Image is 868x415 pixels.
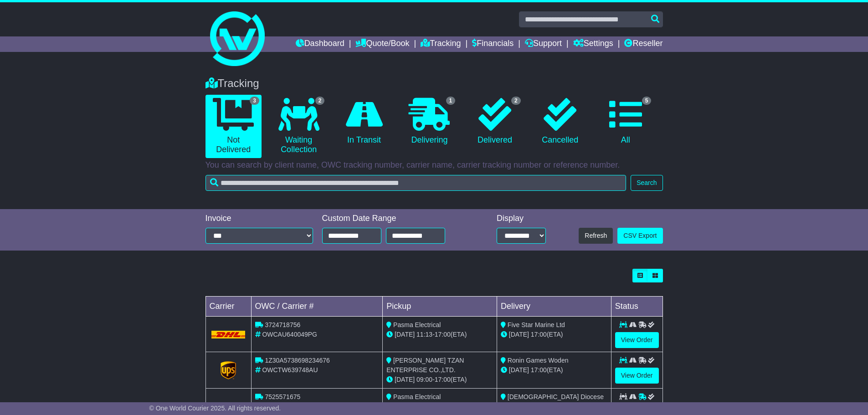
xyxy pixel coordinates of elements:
span: 3 [250,97,259,105]
span: 2 [511,97,521,105]
span: Pasma Electrical [393,321,441,328]
td: Pickup [383,297,497,317]
button: Search [631,175,663,191]
img: GetCarrierServiceLogo [221,361,236,379]
a: Support [525,36,562,52]
div: Invoice [205,214,313,224]
div: Display [497,214,546,224]
div: - (ETA) [386,375,493,384]
span: 09:00 [416,376,432,383]
a: Cancelled [532,95,588,149]
a: 2 Delivered [467,95,523,149]
div: Tracking [201,77,668,90]
a: In Transit [336,95,392,149]
span: [DATE] [395,331,415,338]
span: 5 [642,97,652,105]
a: Reseller [624,36,663,52]
a: 5 All [597,95,653,149]
span: [DATE] [509,366,529,374]
div: Custom Date Range [322,214,468,224]
td: Carrier [205,297,251,317]
span: OWCAU640049PG [262,331,317,338]
span: 17:00 [435,331,451,338]
span: 2 [315,97,325,105]
button: Refresh [579,228,613,244]
a: View Order [615,368,659,384]
div: (ETA) [501,365,607,375]
span: © One World Courier 2025. All rights reserved. [149,405,281,412]
a: CSV Export [617,228,663,244]
span: [DATE] [509,331,529,338]
span: 11:13 [416,331,432,338]
span: 3724718756 [265,321,300,328]
span: [PERSON_NAME] TZAN ENTERPRISE CO.,LTD. [386,357,464,374]
img: DHL.png [211,331,246,338]
span: [DEMOGRAPHIC_DATA] Diocese of [PERSON_NAME] [501,393,604,410]
span: Ronin Games Woden [508,357,569,364]
span: OWCTW639748AU [262,366,318,374]
td: Status [611,297,663,317]
span: 1 [446,97,456,105]
a: Dashboard [296,36,344,52]
a: Settings [573,36,613,52]
a: 2 Waiting Collection [271,95,327,158]
td: Delivery [497,297,611,317]
a: 3 Not Delivered [205,95,262,158]
a: Financials [472,36,514,52]
div: (ETA) [501,330,607,339]
span: Pasma Electrical [393,393,441,400]
span: 1Z30A5738698234676 [265,357,329,364]
a: Quote/Book [355,36,409,52]
span: [DATE] [395,376,415,383]
a: Tracking [421,36,461,52]
a: 1 Delivering [401,95,457,149]
span: 7525571675 [265,393,300,400]
div: - (ETA) [386,330,493,339]
span: 17:00 [531,366,547,374]
span: Five Star Marine Ltd [508,321,565,328]
td: OWC / Carrier # [251,297,383,317]
a: View Order [615,332,659,348]
p: You can search by client name, OWC tracking number, carrier name, carrier tracking number or refe... [205,160,663,170]
span: 17:00 [435,376,451,383]
span: 17:00 [531,331,547,338]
